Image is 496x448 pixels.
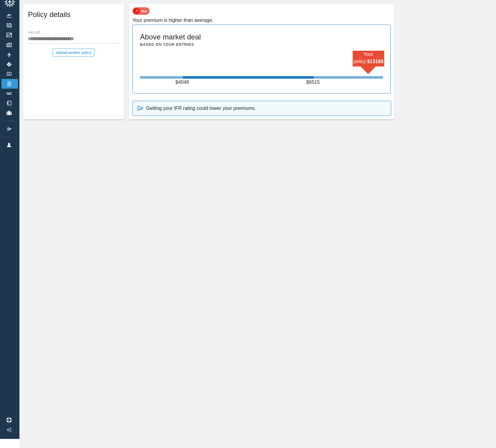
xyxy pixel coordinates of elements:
h6: Based on your entries [140,42,194,48]
h6: Your premium is higher than average. [132,16,391,25]
h5: Policy details [28,10,70,19]
img: uptrend-and-star-798e9c881b4915e3b082.svg [136,105,144,112]
p: Your policy: [353,51,384,65]
b: $ 13188 [367,59,383,64]
button: Upload another policy [53,49,94,56]
img: high-policy-chip-4dcd5ea648c96a6df0b3.svg [132,7,150,15]
p: Getting your IFR rating could lower your premiums. [146,105,256,112]
p: $ 6515 [306,79,321,86]
div: Policy details [23,4,124,28]
p: $ 4049 [175,79,190,86]
h5: Above market deal [140,32,201,42]
label: Aircraft [28,30,40,36]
